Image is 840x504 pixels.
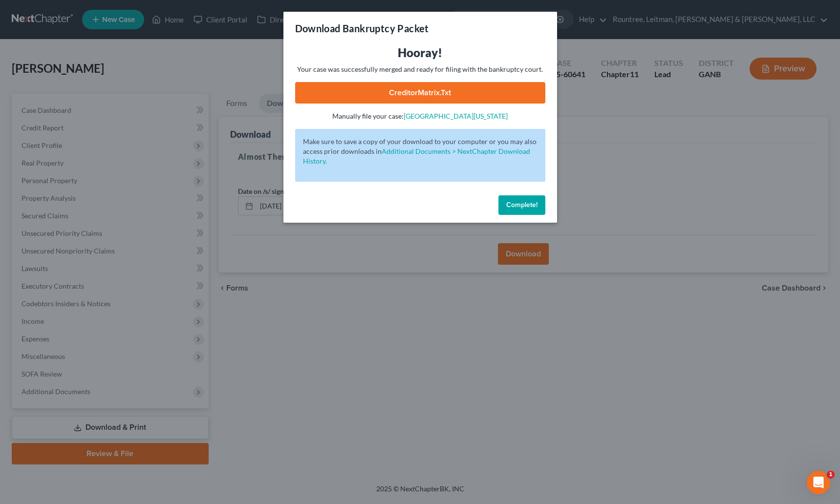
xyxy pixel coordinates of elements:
button: Complete! [498,195,545,215]
h3: Hooray! [295,45,545,61]
h3: Download Bankruptcy Packet [295,21,429,35]
span: 1 [827,471,835,479]
a: CreditorMatrix.txt [295,82,545,104]
a: [GEOGRAPHIC_DATA][US_STATE] [404,112,508,120]
span: Complete! [506,201,538,209]
p: Your case was successfully merged and ready for filing with the bankruptcy court. [295,64,545,74]
iframe: Intercom live chat [807,471,830,494]
p: Manually file your case: [295,111,545,121]
p: Make sure to save a copy of your download to your computer or you may also access prior downloads in [303,137,538,166]
a: Additional Documents > NextChapter Download History. [303,147,530,165]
